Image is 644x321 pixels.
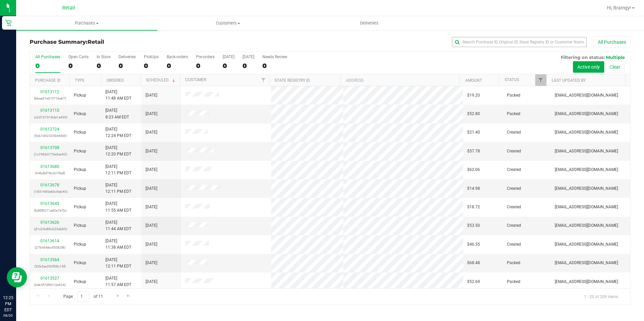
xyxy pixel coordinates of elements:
[105,219,131,232] span: [DATE] 11:44 AM EDT
[34,226,66,232] p: (d1c24c88c223eb85)
[258,74,269,86] a: Filter
[7,267,27,287] iframe: Resource center
[34,263,66,270] p: (32b3ac200f38c13f)
[505,77,519,82] a: Status
[507,241,521,248] span: Created
[146,148,157,154] span: [DATE]
[196,55,215,59] div: Pre-orders
[40,183,59,187] a: 01613678
[606,55,625,60] span: Multiple
[507,279,520,285] span: Packed
[593,36,631,48] button: All Purchases
[97,62,110,70] div: 0
[75,78,85,83] a: Type
[507,260,520,266] span: Packed
[467,222,480,229] span: $53.50
[105,238,131,251] span: [DATE] 11:38 AM EDT
[40,276,59,281] a: 01613527
[467,204,480,210] span: $18.72
[555,260,618,266] span: [EMAIL_ADDRESS][DOMAIN_NAME]
[35,62,60,70] div: 0
[16,16,157,30] a: Purchases
[40,201,59,206] a: 01613645
[106,78,124,83] a: Ordered
[119,55,136,59] div: Deliveries
[74,204,86,210] span: Pickup
[58,291,108,302] span: Page of 11
[146,167,157,173] span: [DATE]
[105,89,131,102] span: [DATE] 11:48 AM EDT
[158,20,298,26] span: Customers
[262,55,287,59] div: Needs Review
[16,20,157,26] span: Purchases
[40,127,59,132] a: 01613724
[74,222,86,229] span: Pickup
[34,170,66,176] p: (04bdbf78c3c7feaf)
[34,207,66,214] p: (bd8f8271ad2e7e7b)
[62,5,75,11] span: Retail
[196,62,215,70] div: 0
[507,92,520,99] span: Packed
[507,185,521,192] span: Created
[105,182,131,195] span: [DATE] 12:11 PM EDT
[34,188,66,195] p: (1831485e60c9eb40)
[579,291,623,301] span: 1 - 20 of 209 items
[74,260,86,266] span: Pickup
[74,241,86,248] span: Pickup
[351,20,388,26] span: Deliveries
[467,129,480,136] span: $21.40
[124,291,133,300] a: Go to the last page
[467,279,480,285] span: $52.69
[185,77,206,82] a: Customer
[30,39,230,45] h3: Purchase Summary:
[167,62,188,70] div: 0
[607,5,631,10] span: Hi, Bramgy!
[555,167,618,173] span: [EMAIL_ADDRESS][DOMAIN_NAME]
[341,74,459,86] th: Address
[119,62,136,70] div: 0
[555,185,618,192] span: [EMAIL_ADDRESS][DOMAIN_NAME]
[465,78,482,83] a: Amount
[113,291,123,300] a: Go to the next page
[146,92,157,99] span: [DATE]
[144,62,159,70] div: 0
[555,92,618,99] span: [EMAIL_ADDRESS][DOMAIN_NAME]
[555,279,618,285] span: [EMAIL_ADDRESS][DOMAIN_NAME]
[467,167,480,173] span: $62.06
[35,55,60,59] div: All Purchases
[105,126,131,139] span: [DATE] 12:24 PM EDT
[299,16,440,30] a: Deliveries
[262,62,287,70] div: 0
[97,55,110,59] div: In Store
[573,61,604,73] button: Active only
[74,129,86,136] span: Pickup
[74,185,86,192] span: Pickup
[74,279,86,285] span: Pickup
[105,257,131,270] span: [DATE] 12:11 PM EDT
[467,260,480,266] span: $68.48
[561,55,605,60] span: Filtering on status:
[146,260,157,266] span: [DATE]
[555,111,618,117] span: [EMAIL_ADDRESS][DOMAIN_NAME]
[146,111,157,117] span: [DATE]
[35,78,61,83] a: Purchase ID
[146,222,157,229] span: [DATE]
[34,151,66,157] p: (1c74bb0776e3ac92)
[146,241,157,248] span: [DATE]
[223,55,234,59] div: [DATE]
[146,279,157,285] span: [DATE]
[157,16,298,30] a: Customers
[3,313,13,318] p: 08/20
[552,78,586,83] a: Last Updated By
[605,61,625,73] button: Clear
[452,37,587,47] input: Search Purchase ID, Original ID, State Registry ID or Customer Name...
[146,204,157,210] span: [DATE]
[507,204,521,210] span: Created
[507,222,521,229] span: Created
[74,148,86,154] span: Pickup
[146,129,157,136] span: [DATE]
[555,204,618,210] span: [EMAIL_ADDRESS][DOMAIN_NAME]
[5,20,12,26] inline-svg: Retail
[507,129,521,136] span: Created
[68,62,89,70] div: 0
